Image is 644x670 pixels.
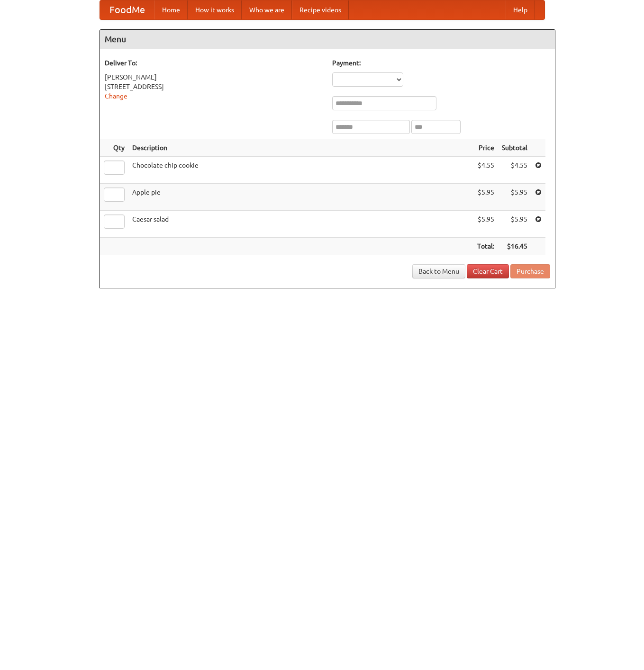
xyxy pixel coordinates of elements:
[100,30,555,49] h4: Menu
[467,264,509,278] a: Clear Cart
[100,139,128,157] th: Qty
[105,58,323,68] h5: Deliver To:
[412,264,465,278] a: Back to Menu
[100,0,154,19] a: FoodMe
[510,264,550,278] button: Purchase
[128,211,473,238] td: Caesar salad
[292,0,349,19] a: Recipe videos
[473,157,498,184] td: $4.55
[332,58,550,68] h5: Payment:
[473,238,498,255] th: Total:
[105,72,323,82] div: [PERSON_NAME]
[154,0,188,19] a: Home
[498,238,531,255] th: $16.45
[498,184,531,211] td: $5.95
[498,157,531,184] td: $4.55
[506,0,535,19] a: Help
[128,184,473,211] td: Apple pie
[473,211,498,238] td: $5.95
[498,211,531,238] td: $5.95
[473,139,498,157] th: Price
[473,184,498,211] td: $5.95
[188,0,242,19] a: How it works
[128,157,473,184] td: Chocolate chip cookie
[105,92,127,100] a: Change
[498,139,531,157] th: Subtotal
[242,0,292,19] a: Who we are
[128,139,473,157] th: Description
[105,82,323,91] div: [STREET_ADDRESS]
